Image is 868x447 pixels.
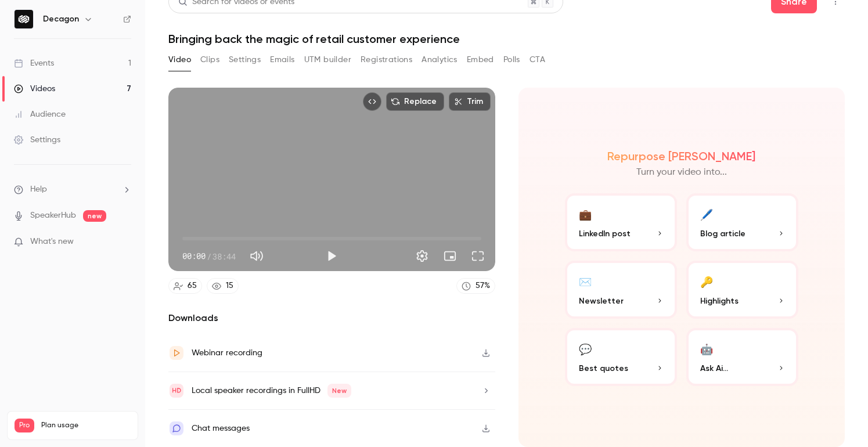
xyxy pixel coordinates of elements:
button: UTM builder [304,51,351,69]
div: 🤖 [700,340,713,358]
a: 15 [207,278,239,294]
span: Newsletter [579,295,624,307]
div: Local speaker recordings in FullHD [192,384,351,398]
button: Full screen [466,244,489,268]
span: Help [30,183,47,196]
div: 💬 [579,340,592,358]
span: Ask Ai... [700,362,728,374]
div: 🔑 [700,272,713,290]
a: 65 [168,278,202,294]
button: Polls [503,51,520,69]
button: Emails [270,51,294,69]
h6: Decagon [43,13,79,25]
button: Video [168,51,191,69]
button: Replace [386,92,444,111]
div: 65 [188,280,197,292]
p: Turn your video into... [636,165,727,179]
button: ✉️Newsletter [565,261,677,319]
a: SpeakerHub [30,210,76,222]
button: Trim [449,92,491,111]
div: 🖊️ [700,205,713,223]
a: 57% [456,278,495,294]
button: 🤖Ask Ai... [686,328,798,386]
button: 💬Best quotes [565,328,677,386]
h1: Bringing back the magic of retail customer experience [168,32,845,46]
button: 🔑Highlights [686,261,798,319]
span: new [83,210,106,222]
img: Decagon [15,10,33,28]
button: Embed [467,51,494,69]
span: LinkedIn post [579,228,631,240]
div: 💼 [579,205,592,223]
div: ✉️ [579,272,592,290]
div: 57 % [476,280,490,292]
span: New [327,384,351,398]
button: Registrations [361,51,412,69]
span: Best quotes [579,362,628,374]
span: Blog article [700,228,745,240]
button: 💼LinkedIn post [565,193,677,251]
div: Settings [14,134,60,146]
div: Events [14,57,54,69]
div: Webinar recording [192,346,262,360]
div: Chat messages [192,421,250,435]
span: Highlights [700,295,739,307]
span: 00:00 [182,250,206,262]
li: help-dropdown-opener [14,183,131,196]
span: What's new [30,236,74,248]
div: 00:00 [182,250,236,262]
button: Mute [245,244,268,268]
h2: Repurpose [PERSON_NAME] [607,149,755,163]
button: Settings [410,244,434,268]
button: Turn on miniplayer [438,244,462,268]
h2: Downloads [168,311,495,325]
div: Videos [14,83,55,95]
button: 🖊️Blog article [686,193,798,251]
button: CTA [530,51,545,69]
button: Embed video [363,92,381,111]
button: Settings [229,51,261,69]
span: Plan usage [41,421,131,430]
span: Pro [15,419,34,432]
div: Audience [14,109,66,120]
button: Play [320,244,343,268]
button: Analytics [422,51,458,69]
span: / [207,250,211,262]
button: Clips [200,51,219,69]
div: 15 [226,280,233,292]
span: 38:44 [213,250,236,262]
